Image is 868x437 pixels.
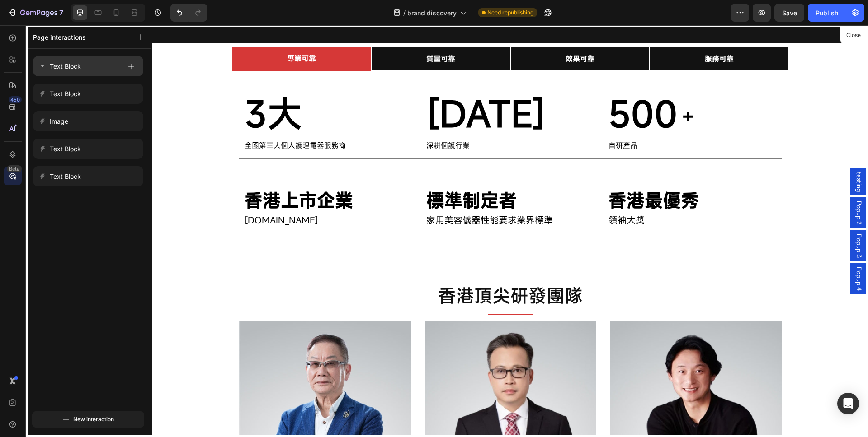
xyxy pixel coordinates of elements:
[50,61,81,72] p: Text Block
[816,8,838,18] div: Publish
[33,33,86,42] p: Page interactions
[62,414,114,425] div: New interaction
[808,4,846,22] button: Publish
[50,88,81,99] p: Text Block
[59,7,63,18] p: 7
[487,9,533,17] span: Need republishing
[403,8,406,18] span: /
[4,4,67,22] button: 7
[774,4,804,22] button: Save
[50,144,81,154] p: Text Block
[407,8,457,18] span: brand discovery
[32,411,144,428] button: New interaction
[9,96,22,103] div: 450
[170,4,207,22] div: Undo/Redo
[837,393,859,414] div: Open Intercom Messenger
[7,165,22,172] div: Beta
[842,29,864,42] button: Close
[152,25,868,437] iframe: Design area
[50,116,68,127] p: Image
[782,9,797,17] span: Save
[50,171,81,182] p: Text Block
